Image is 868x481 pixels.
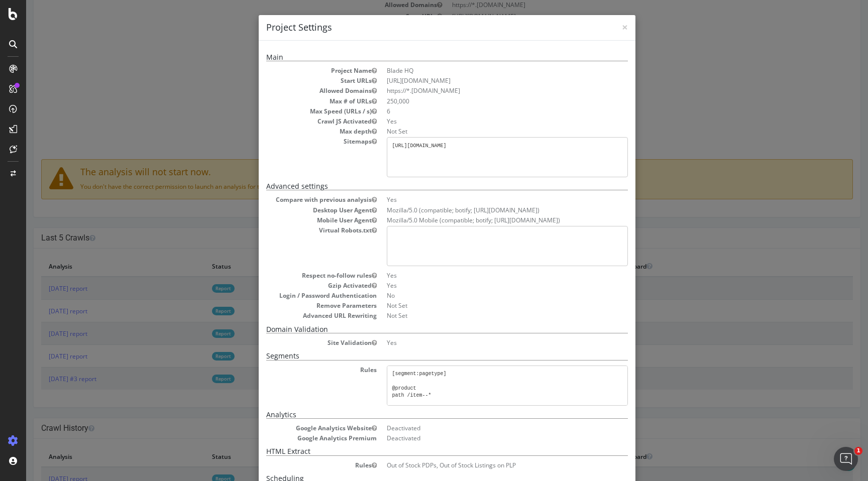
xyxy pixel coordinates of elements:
[361,281,602,290] dd: Yes
[361,86,602,95] li: https://*.[DOMAIN_NAME]
[240,271,351,280] dt: Respect no-follow rules
[361,366,602,406] pre: [segment:pagetype] @product path /item--* @categories path /cat--* @search query *search* @blog/d...
[240,424,351,432] dt: Google Analytics Website
[240,107,351,115] dt: Max Speed (URLs / s)
[240,127,351,136] dt: Max depth
[240,366,351,374] dt: Rules
[240,434,351,442] dt: Google Analytics Premium
[361,206,602,214] dd: Mozilla/5.0 (compatible; botify; [URL][DOMAIN_NAME])
[361,216,602,224] dd: Mozilla/5.0 Mobile (compatible; botify; [URL][DOMAIN_NAME])
[240,226,351,234] dt: Virtual Robots.txt
[240,86,351,95] dt: Allowed Domains
[240,411,602,419] h5: Analytics
[361,291,602,300] dd: No
[240,182,602,190] h5: Advanced settings
[240,291,351,300] dt: Login / Password Authentication
[240,137,351,146] dt: Sitemaps
[361,127,602,136] dd: Not Set
[361,301,602,310] dd: Not Set
[240,195,351,204] dt: Compare with previous analysis
[240,206,351,214] dt: Desktop User Agent
[240,325,602,333] h5: Domain Validation
[361,137,602,177] pre: [URL][DOMAIN_NAME]
[240,21,602,34] h4: Project Settings
[361,76,602,85] dd: [URL][DOMAIN_NAME]
[240,281,351,290] dt: Gzip Activated
[854,447,862,455] span: 1
[361,424,602,432] dd: Deactivated
[240,66,351,75] dt: Project Name
[240,352,602,360] h5: Segments
[240,447,602,455] h5: HTML Extract
[361,434,602,442] dd: Deactivated
[240,311,351,320] dt: Advanced URL Rewriting
[240,53,602,61] h5: Main
[361,461,602,469] dd: Out of Stock PDPs, Out of Stock Listings on PLP
[361,117,602,126] dd: Yes
[361,195,602,204] dd: Yes
[361,338,602,347] dd: Yes
[240,117,351,126] dt: Crawl JS Activated
[240,216,351,224] dt: Mobile User Agent
[240,461,351,469] dt: Rules
[240,338,351,347] dt: Site Validation
[240,97,351,105] dt: Max # of URLs
[240,76,351,85] dt: Start URLs
[361,107,602,115] dd: 6
[240,301,351,310] dt: Remove Parameters
[361,271,602,280] dd: Yes
[596,20,602,34] span: ×
[361,311,602,320] dd: Not Set
[361,97,602,105] dd: 250,000
[361,66,602,75] dd: Blade HQ
[834,447,858,471] iframe: Intercom live chat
